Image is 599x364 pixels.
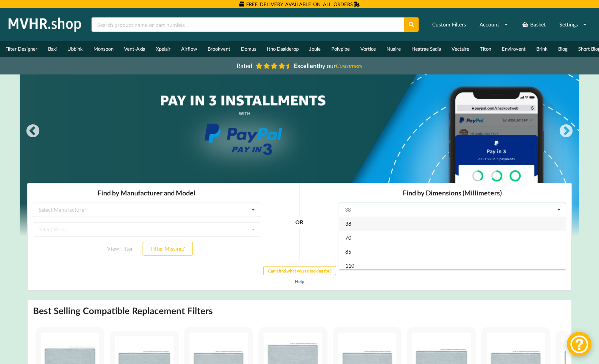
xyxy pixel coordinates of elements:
a: Domus [236,41,262,57]
span: 70 [318,51,324,58]
a: Heatrae Sadia [406,41,446,57]
span: Rated [237,62,252,69]
a: Vortice [355,41,381,57]
a: Baxi [43,41,62,57]
a: Xpelair [151,41,176,57]
div: Select Manufacturer [11,24,59,29]
button: Filter Missing? [115,59,166,73]
h2: Best Selling Compatible Replacement Filters [33,305,213,317]
a: Settings [554,18,592,31]
button: Next [559,124,574,139]
a: Vent-Axia [119,41,151,57]
a: Rated Excellentby ourCustomers [231,59,368,72]
a: Joule [304,41,326,57]
a: Titon [475,41,497,57]
a: Brink [531,41,553,57]
h3: Find by Dimensions (Millimeters) [312,6,539,14]
span: by our [294,62,362,69]
button: Previous [25,124,40,139]
a: Basket [517,18,551,31]
a: Help [268,96,277,101]
span: 110 [318,79,327,86]
a: Polypipe [326,41,355,57]
button: Can't find what you're looking for? [236,83,309,92]
a: Ubbink [62,41,88,57]
img: mvhr.shop.png [5,15,85,34]
a: Airflow [176,41,202,57]
a: Account [475,18,513,31]
a: Envirovent [497,41,531,57]
a: Vectaire [446,41,475,57]
b: Excellent [294,62,319,69]
a: Brookvent [202,41,236,57]
div: OR [268,39,276,78]
a: Itho Daalderop [262,41,304,57]
span: 85 [318,65,324,72]
a: Nuaire [381,41,406,57]
a: Blog [553,41,573,57]
b: Can't find what you're looking for? [241,85,304,90]
input: Search product name or part number... [92,17,404,32]
h3: Find by Manufacturer and Model [6,6,233,14]
a: Custom Filters [427,18,471,31]
a: Monsoon [88,41,119,57]
i: Customers [336,62,362,69]
span: 38 [318,37,324,44]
